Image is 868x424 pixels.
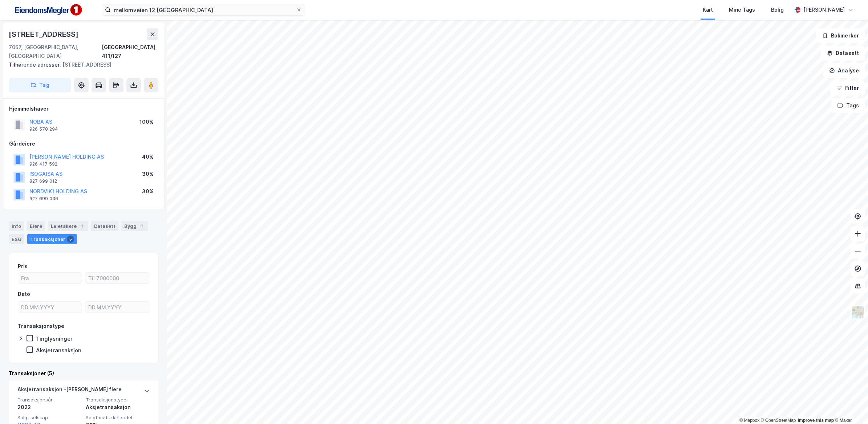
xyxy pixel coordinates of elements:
button: Tags [831,98,865,113]
div: ESG [9,234,24,244]
iframe: Chat Widget [832,389,868,424]
input: DD.MM.YYYY [85,302,149,313]
div: 1 [138,222,145,230]
a: Improve this map [798,418,834,423]
div: 1 [78,222,85,230]
div: Tinglysninger [36,335,73,342]
input: DD.MM.YYYY [18,302,82,313]
input: Til 7000000 [85,273,149,284]
div: 100% [139,118,154,126]
div: 30% [142,187,154,196]
div: 927 699 036 [29,196,58,202]
span: Transaksjonstype [86,397,150,403]
div: 40% [142,152,154,161]
span: Solgt selskap [17,415,81,421]
div: 827 699 012 [29,178,57,184]
input: Søk på adresse, matrikkel, gårdeiere, leietakere eller personer [111,4,296,15]
div: 7067, [GEOGRAPHIC_DATA], [GEOGRAPHIC_DATA] [9,43,102,60]
div: Gårdeiere [9,139,158,148]
img: Z [851,305,865,319]
div: Aksjetransaksjon - [PERSON_NAME] flere [17,385,122,397]
div: Aksjetransaksjon [36,347,81,354]
div: Transaksjoner [27,234,77,244]
button: Analyse [823,63,865,78]
div: 5 [67,235,74,243]
span: Solgt matrikkelandel [86,415,150,421]
div: Aksjetransaksjon [86,403,150,412]
div: Kart [703,5,713,14]
span: Transaksjonsår [17,397,81,403]
div: [PERSON_NAME] [803,5,845,14]
button: Bokmerker [816,28,865,43]
div: Transaksjoner (5) [9,369,158,378]
div: Info [9,221,24,231]
div: Leietakere [48,221,88,231]
div: [GEOGRAPHIC_DATA], 411/127 [102,43,158,60]
div: Dato [18,290,30,298]
div: Eiere [27,221,45,231]
div: Transaksjonstype [18,322,64,330]
div: Hjemmelshaver [9,104,158,113]
div: 926 578 294 [29,126,58,132]
div: [STREET_ADDRESS] [9,28,80,40]
input: Fra [18,273,82,284]
div: Mine Tags [729,5,755,14]
a: OpenStreetMap [761,418,796,423]
div: Pris [18,262,28,271]
button: Datasett [821,46,865,60]
div: 30% [142,170,154,178]
a: Mapbox [739,418,759,423]
div: Bolig [771,5,784,14]
div: 926 417 592 [29,161,57,167]
div: Kontrollprogram for chat [832,389,868,424]
div: Datasett [91,221,118,231]
div: Bygg [121,221,148,231]
button: Filter [830,81,865,95]
span: Tilhørende adresser: [9,62,62,68]
button: Tag [9,78,71,92]
div: [STREET_ADDRESS] [9,60,153,69]
div: 2022 [17,403,81,412]
img: F4PB6Px+NJ5v8B7XTbfpPpyloAAAAASUVORK5CYII= [12,2,84,18]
